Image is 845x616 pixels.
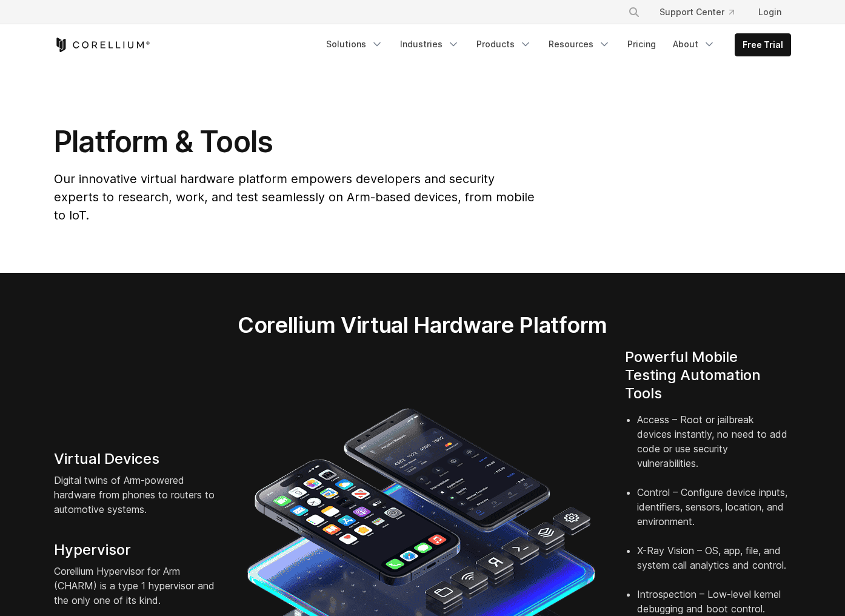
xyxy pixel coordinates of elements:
a: Login [749,1,791,23]
a: Products [469,33,539,55]
a: Support Center [650,1,744,23]
div: Navigation Menu [613,1,791,23]
div: Navigation Menu [319,33,791,56]
h2: Corellium Virtual Hardware Platform [181,312,664,338]
h1: Platform & Tools [54,124,537,160]
p: Digital twins of Arm-powered hardware from phones to routers to automotive systems. [54,473,220,517]
p: Corellium Hypervisor for Arm (CHARM) is a type 1 hypervisor and the only one of its kind. [54,564,220,608]
li: Access – Root or jailbreak devices instantly, no need to add code or use security vulnerabilities. [637,412,791,485]
a: Pricing [620,33,663,55]
span: Our innovative virtual hardware platform empowers developers and security experts to research, wo... [54,172,535,223]
li: X-Ray Vision – OS, app, file, and system call analytics and control. [637,543,791,587]
a: Free Trial [735,34,790,56]
a: About [666,33,723,55]
a: Resources [541,33,618,55]
h4: Hypervisor [54,541,220,559]
a: Industries [393,33,467,55]
a: Corellium Home [54,38,150,52]
h4: Virtual Devices [54,450,220,468]
h4: Powerful Mobile Testing Automation Tools [625,348,791,403]
a: Solutions [319,33,390,55]
button: Search [623,1,645,23]
li: Control – Configure device inputs, identifiers, sensors, location, and environment. [637,485,791,543]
